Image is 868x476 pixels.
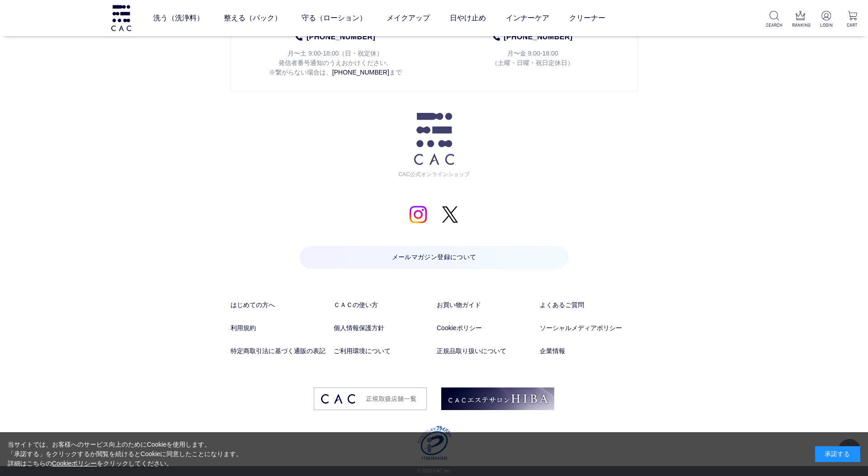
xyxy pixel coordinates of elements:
a: 日やけ止め [450,5,486,31]
a: 守る（ローション） [302,5,367,31]
a: 特定商取引法に基づく通販の表記 [231,346,328,356]
a: 洗う（洗浄料） [153,5,204,31]
a: クリーナー [569,5,605,31]
a: RANKING [792,11,809,28]
a: ソーシャルメディアポリシー [540,323,637,333]
div: 当サイトでは、お客様へのサービス向上のためにCookieを使用します。 「承諾する」をクリックするか閲覧を続けるとCookieに同意したことになります。 詳細はこちらの をクリックしてください。 [8,440,243,468]
a: SEARCH [766,11,783,28]
a: CAC公式オンラインショップ [396,113,472,178]
p: 月〜金 9:00-18:00 （土曜・日曜・祝日定休日） [448,42,617,68]
a: Cookieポリシー [437,323,534,333]
a: お買い物ガイド [437,300,534,310]
img: logo [110,5,132,31]
a: ＣＡＣの使い方 [334,300,431,310]
p: 月〜土 9:00-18:00（日・祝定休） 発信者番号通知のうえおかけください。 ※繋がらない場合は、 まで [251,42,420,77]
div: 承諾する [815,446,860,462]
a: インナーケア [506,5,549,31]
a: 企業情報 [540,346,637,356]
p: CART [844,22,861,28]
a: ご利用環境について [334,346,431,356]
a: よくあるご質問 [540,300,637,310]
a: 正規品取り扱いについて [437,346,534,356]
p: SEARCH [766,22,783,28]
a: 利用規約 [231,323,328,333]
a: CART [844,11,861,28]
a: メイクアップ [387,5,430,31]
a: はじめての方へ [231,300,328,310]
span: CAC公式オンラインショップ [396,165,472,178]
a: 個人情報保護方針 [334,323,431,333]
img: footer_image03.png [314,387,427,410]
a: LOGIN [818,11,835,28]
a: Cookieポリシー [52,460,97,467]
p: LOGIN [818,22,835,28]
a: 整える（パック） [224,5,282,31]
img: footer_image02.png [441,387,554,410]
a: メールマガジン登録について [300,246,568,269]
p: RANKING [792,22,809,28]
